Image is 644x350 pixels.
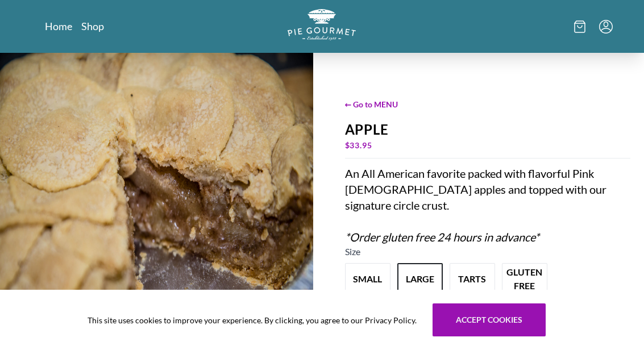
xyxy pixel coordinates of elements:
[599,20,613,34] button: Menu
[345,246,360,257] span: Size
[345,98,631,110] span: ← Go to MENU
[81,19,104,33] a: Shop
[345,230,539,244] em: *Order gluten free 24 hours in advance*
[502,263,547,295] button: Variant Swatch
[345,122,631,137] div: Apple
[345,165,631,245] div: An All American favorite packed with flavorful Pink [DEMOGRAPHIC_DATA] apples and topped with our...
[345,263,390,295] button: Variant Swatch
[288,9,356,40] img: logo
[450,263,495,295] button: Variant Swatch
[288,9,356,44] a: Logo
[45,19,72,33] a: Home
[88,314,417,326] span: This site uses cookies to improve your experience. By clicking, you agree to our Privacy Policy.
[397,263,443,295] button: Variant Swatch
[345,137,631,153] div: $ 33.95
[433,303,546,336] button: Accept cookies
